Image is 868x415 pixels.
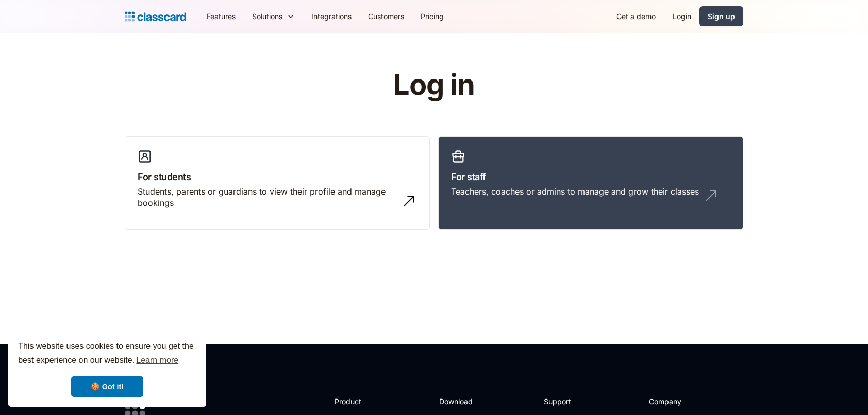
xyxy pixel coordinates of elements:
div: Sign up [708,11,735,22]
a: Sign up [699,6,743,26]
a: Customers [360,5,412,28]
h2: Download [439,396,481,407]
h3: For staff [451,170,730,184]
div: Teachers, coaches or admins to manage and grow their classes [451,186,699,197]
a: For staffTeachers, coaches or admins to manage and grow their classes [438,136,743,230]
div: Solutions [244,5,303,28]
a: dismiss cookie message [71,376,143,397]
h3: For students [138,170,417,184]
a: Integrations [303,5,360,28]
a: home [125,9,186,24]
h1: Log in [271,69,598,101]
a: Pricing [412,5,452,28]
h2: Support [544,396,586,407]
a: learn more about cookies [135,353,180,368]
h2: Company [649,396,717,407]
span: This website uses cookies to ensure you get the best experience on our website. [18,340,196,368]
a: Login [664,5,699,28]
a: Features [198,5,244,28]
div: cookieconsent [8,330,206,407]
a: For studentsStudents, parents or guardians to view their profile and manage bookings [125,136,430,230]
div: Solutions [252,11,282,22]
div: Students, parents or guardians to view their profile and manage bookings [138,186,396,209]
a: Get a demo [608,5,664,28]
h2: Product [335,396,390,407]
